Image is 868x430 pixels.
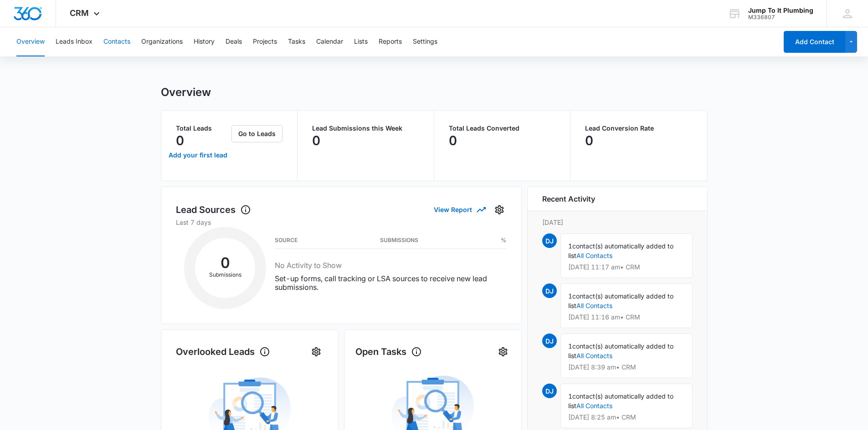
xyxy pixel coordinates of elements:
button: Lists [354,27,368,56]
span: CRM [70,8,89,18]
button: Leads Inbox [56,27,92,56]
p: [DATE] 11:17 am • CRM [568,264,685,270]
button: Go to Leads [231,125,282,142]
p: 0 [176,133,184,148]
a: All Contacts [576,402,612,410]
p: Total Leads Converted [449,125,556,132]
p: Submissions [195,271,255,279]
button: Projects [253,27,277,56]
p: 0 [449,133,457,148]
a: All Contacts [576,352,612,359]
span: contact(s) automatically added to list [568,242,673,259]
span: DJ [542,283,557,298]
button: Deals [226,27,242,56]
button: Overview [16,27,45,56]
button: Settings [413,27,437,56]
button: Organizations [141,27,183,56]
span: 1 [568,292,572,300]
button: Settings [492,202,507,217]
button: Reports [379,27,402,56]
p: Lead Conversion Rate [585,125,693,132]
button: Add Contact [784,31,845,53]
h1: Lead Sources [176,203,251,217]
div: account id [748,14,813,20]
button: Calendar [316,27,343,56]
p: [DATE] 8:39 am • CRM [568,364,685,370]
span: 1 [568,392,572,400]
p: Lead Submissions this Week [312,125,419,132]
p: [DATE] 8:25 am • CRM [568,414,685,420]
span: contact(s) automatically added to list [568,342,673,359]
button: Settings [496,344,510,359]
h1: Overview [161,86,211,99]
p: 0 [585,133,593,148]
button: Settings [309,344,324,359]
h6: Recent Activity [542,193,595,204]
span: DJ [542,233,557,248]
span: contact(s) automatically added to list [568,292,673,309]
h3: No Activity to Show [275,260,506,271]
span: DJ [542,334,557,348]
h3: Source [275,238,298,243]
p: Set-up forms, call tracking or LSA sources to receive new lead submissions. [275,274,506,292]
span: 1 [568,242,572,250]
div: account name [748,7,813,14]
button: View Report [434,202,485,218]
a: All Contacts [576,302,612,309]
span: DJ [542,384,557,398]
h1: Overlooked Leads [176,345,270,359]
button: Contacts [103,27,130,56]
h1: Open Tasks [355,345,422,359]
a: Add your first lead [167,144,230,166]
button: History [194,27,215,56]
a: Go to Leads [231,130,282,137]
span: contact(s) automatically added to list [568,392,673,410]
h3: Submissions [380,238,418,243]
h2: 0 [195,257,255,269]
p: [DATE] 11:16 am • CRM [568,314,685,320]
a: All Contacts [576,252,612,259]
p: Total Leads [176,125,230,132]
h3: % [501,238,506,243]
button: Tasks [288,27,305,56]
p: Last 7 days [176,218,507,227]
p: 0 [312,133,320,148]
span: 1 [568,342,572,350]
p: [DATE] [542,218,693,227]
